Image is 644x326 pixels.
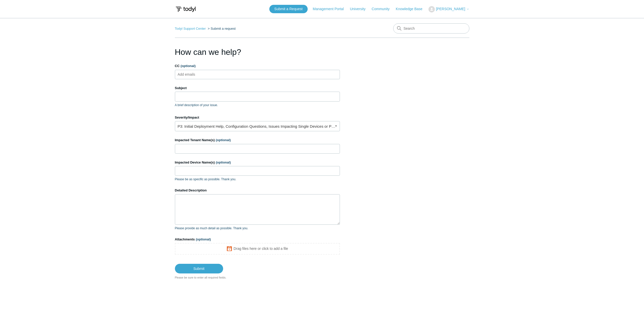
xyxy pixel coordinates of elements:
[175,264,223,273] input: Submit
[175,27,206,30] a: Todyl Support Center
[393,23,469,34] input: Search
[175,103,340,107] p: A brief description of your issue.
[175,63,340,69] label: CC
[175,177,340,182] p: Please be as specific as possible. Thank you.
[175,138,340,143] label: Impacted Tenant Name(s)
[175,46,340,58] h1: How can we help?
[428,6,469,12] button: [PERSON_NAME]
[372,6,395,12] a: Community
[196,237,211,241] span: (optional)
[175,237,340,242] label: Attachments
[350,6,370,12] a: University
[175,275,340,280] div: Please be sure to enter all required fields.
[175,5,196,14] img: Todyl Support Center Help Center home page
[396,6,427,12] a: Knowledge Base
[216,138,231,142] span: (optional)
[207,27,236,30] li: Submit a request
[436,7,465,11] span: [PERSON_NAME]
[175,86,340,91] label: Subject
[175,226,340,231] p: Please provide as much detail as possible. Thank you.
[216,160,231,164] span: (optional)
[175,27,207,30] li: Todyl Support Center
[313,6,349,12] a: Management Portal
[175,121,340,131] a: P3: Initial Deployment Help, Configuration Questions, Issues Impacting Single Devices or Past Out...
[180,64,195,68] span: (optional)
[269,5,308,13] a: Submit a Request
[175,160,340,165] label: Impacted Device Name(s)
[175,115,340,120] label: Severity/Impact
[176,71,206,78] input: Add emails
[175,188,340,193] label: Detailed Description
